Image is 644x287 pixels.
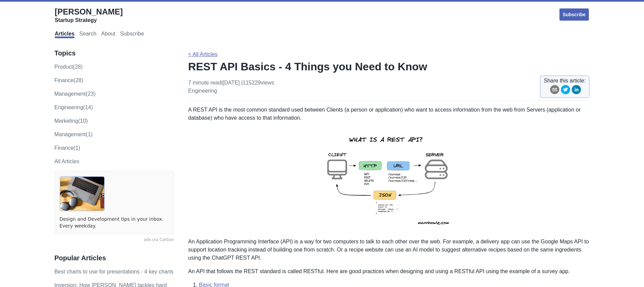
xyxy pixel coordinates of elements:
[101,31,115,38] a: About
[55,7,123,16] span: [PERSON_NAME]
[188,51,217,57] a: < All Articles
[561,85,570,97] button: twitter
[54,49,174,57] h3: Topics
[315,127,463,232] img: rest-api
[188,88,217,94] a: engineering
[572,85,581,97] button: linkedin
[55,17,123,24] div: Startup Strategy
[54,269,174,274] a: Best charts to use for presentations - 4 key charts
[120,31,144,38] a: Subscribe
[54,237,174,243] a: ads via Carbon
[54,104,93,110] a: engineering(14)
[188,60,590,73] h1: REST API Basics - 4 Things you Need to Know
[241,80,274,86] span: | 115229 views
[60,216,169,229] a: Design and Development tips in your inbox. Every weekday.
[60,176,105,211] img: ads via Carbon
[559,8,590,21] a: Subscribe
[54,91,96,97] a: management(23)
[54,145,80,151] a: Finance(1)
[188,267,590,276] p: An API that follows the REST standard is called RESTful. Here are good practices when designing a...
[188,106,590,122] p: A REST API is the most common standard used between Clients (a person or application) who want to...
[55,7,123,24] a: [PERSON_NAME]Startup Strategy
[54,64,83,70] a: product(28)
[188,79,274,95] p: 7 minute read | [DATE]
[54,159,79,164] a: All Articles
[544,77,586,85] span: Share this article:
[188,238,590,262] p: An Application Programming Interface (API) is a way for two computers to talk to each other over ...
[54,254,174,262] h3: Popular Articles
[54,131,93,137] a: Management(1)
[550,85,559,97] button: email
[54,118,88,124] a: marketing(10)
[54,77,83,83] a: finance(28)
[79,31,96,38] a: Search
[55,31,75,38] a: Articles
